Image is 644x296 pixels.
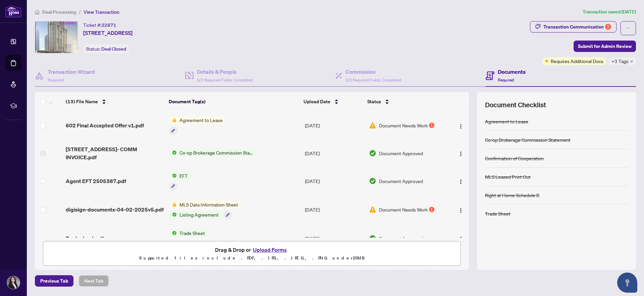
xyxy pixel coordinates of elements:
img: Status Icon [169,229,177,237]
img: Status Icon [169,172,177,179]
button: Logo [455,233,466,244]
span: Agreement to Lease [177,116,225,124]
img: logo [5,5,21,17]
span: [STREET_ADDRESS] [83,29,132,37]
button: Status IconCo-op Brokerage Commission Statement [169,149,256,156]
div: 2 [605,24,611,30]
span: (13) File Name [66,98,98,105]
span: Required [498,77,514,82]
button: Previous Tab [35,275,73,287]
button: Logo [455,148,466,159]
span: 602 Final Accepted Offer v1.pdf [66,121,144,129]
h4: Details & People [197,68,253,76]
div: Confirmation of Cooperation [485,155,544,162]
div: Right at Home Schedule B [485,191,539,199]
span: Drag & Drop or [215,245,289,254]
span: digisign-documents-04-02-2025v5.pdf [66,205,164,214]
span: Previous Tab [40,276,68,286]
button: Logo [455,204,466,215]
span: 2/2 Required Fields Completed [197,77,253,82]
button: Status IconMLS Data Information SheetStatus IconListing Agreement [169,201,241,219]
img: Status Icon [169,201,177,208]
span: Document Approved [379,177,423,185]
div: Ticket #: [83,21,116,29]
span: Agent EFT 2505387.pdf [66,177,126,185]
h4: Documents [498,68,526,76]
span: View Transaction [84,9,119,15]
span: Listing Agreement [177,211,221,218]
td: [DATE] [302,195,366,224]
button: Logo [455,176,466,186]
span: Submit for Admin Review [578,41,632,52]
div: Transaction Communication [543,21,611,32]
span: Tradesheet.pdf [66,234,104,242]
img: Status Icon [169,116,177,124]
span: Document Approved [379,235,423,242]
p: Supported files include .PDF, .JPG, .JPEG, .PNG under 25 MB [47,254,457,262]
td: [DATE] [302,111,366,140]
th: Document Tag(s) [166,92,301,111]
img: Document Status [369,235,376,242]
span: 32871 [101,22,116,28]
span: down [630,60,633,63]
div: Co-op Brokerage Commission Statement [485,136,571,143]
span: 2/2 Required Fields Completed [345,77,401,82]
td: [DATE] [302,140,366,167]
span: EFT [177,172,191,179]
span: Co-op Brokerage Commission Statement [177,149,256,156]
span: +3 Tags [611,57,629,65]
span: ellipsis [626,26,631,31]
img: Logo [458,151,464,157]
span: Document Checklist [485,100,546,110]
img: Logo [458,179,464,184]
img: Document Status [369,150,376,157]
img: Logo [458,124,464,129]
span: Trade Sheet [177,229,208,237]
article: Transaction saved [DATE] [583,8,636,16]
img: IMG-C12061238_1.jpg [35,21,77,53]
img: Document Status [369,177,376,185]
h4: Commission [345,68,401,76]
img: Document Status [369,206,376,213]
h4: Transaction Wizard [48,68,95,76]
span: Deal Processing [42,9,76,15]
span: Status [367,98,381,105]
td: [DATE] [302,167,366,195]
div: Trade Sheet [485,210,511,217]
div: 1 [429,123,434,128]
button: Logo [455,120,466,131]
li: / [79,8,81,16]
img: Status Icon [169,149,177,156]
div: Status: [83,44,129,53]
span: MLS Data Information Sheet [177,201,241,208]
img: Logo [458,208,464,213]
div: 1 [429,207,434,212]
span: Deal Closed [101,46,126,52]
button: Submit for Admin Review [574,41,636,52]
span: Required [48,77,64,82]
button: Transaction Communication2 [530,21,616,33]
th: Status [365,92,444,111]
img: Document Status [369,122,376,129]
button: Status IconAgreement to Lease [169,116,225,134]
span: Drag & Drop orUpload FormsSupported files include .PDF, .JPG, .JPEG, .PNG under25MB [43,241,461,266]
span: Document Needs Work [379,122,428,129]
button: Status IconTrade Sheet [169,229,208,247]
button: Upload Forms [251,245,289,254]
button: Open asap [617,273,637,293]
img: Profile Icon [7,276,20,289]
span: Document Needs Work [379,206,428,213]
button: Next Tab [79,275,109,287]
span: home [35,10,40,14]
span: [STREET_ADDRESS]- COMM INVOICE.pdf [66,145,164,161]
img: Logo [458,236,464,242]
span: Requires Additional Docs [551,57,603,65]
span: Upload Date [304,98,330,105]
div: Agreement to Lease [485,118,528,125]
span: Document Approved [379,150,423,157]
td: [DATE] [302,224,366,253]
div: MLS Leased Print Out [485,173,531,180]
th: Upload Date [301,92,365,111]
button: Status IconEFT [169,172,191,190]
img: Status Icon [169,211,177,218]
